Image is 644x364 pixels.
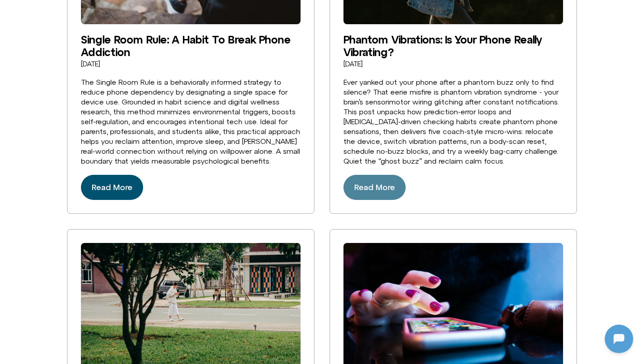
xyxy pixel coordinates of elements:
[81,60,100,68] time: [DATE]
[605,325,633,353] iframe: Botpress
[81,77,301,166] div: The Single Room Rule is a behaviorally informed strategy to reduce phone dependency by designatin...
[343,33,542,58] a: Phantom Vibrations: Is Your Phone Really Vibrating?
[343,61,363,68] a: [DATE]
[81,33,291,58] a: Single Room Rule: A Habit To Break Phone Addiction
[343,175,406,200] a: Read more about Phantom Vibrations: Is Your Phone Really Vibrating?
[354,180,395,195] span: Read More
[343,77,563,166] div: Ever yanked out your phone after a phantom buzz only to find silence? That eerie misfire is phant...
[81,175,143,200] a: Read more about Single Room Rule: A Habit To Break Phone Addiction
[81,61,100,68] a: [DATE]
[92,180,132,195] span: Read More
[343,60,363,68] time: [DATE]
